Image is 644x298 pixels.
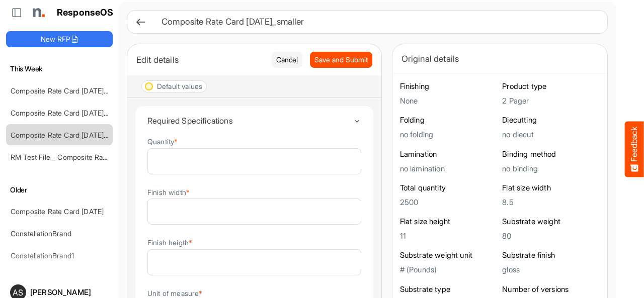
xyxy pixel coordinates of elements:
button: Save and Submit Progress [310,52,372,68]
span:  [74,20,104,45]
img: Northell [28,3,48,23]
div: Original details [401,52,598,66]
a: Composite Rate Card [DATE] [11,207,104,216]
h6: This Week [6,63,113,74]
label: Quantity [147,138,178,145]
span: AS [13,288,23,296]
div: Default values [157,83,202,90]
h6: Number of versions [502,284,600,294]
h5: None [400,96,498,105]
label: Finish heigth [147,239,192,246]
a: Composite Rate Card [DATE]_smaller [11,109,130,117]
h6: Substrate type [400,284,498,294]
span: Want to discuss? [45,79,100,87]
span: Tell us what you think [46,65,136,75]
h6: Flat size width [502,183,600,193]
summary: Toggle content [147,106,361,135]
h6: Total quantity [400,183,498,193]
a: Contact us [101,79,136,87]
h5: 11 [400,232,498,240]
span: Like something or not? [44,148,130,157]
h6: Binding method [502,149,600,159]
h6: Composite Rate Card [DATE]_smaller [162,18,591,26]
span: Save and Submit [314,54,368,65]
a: ConstellationBrand [11,229,71,238]
h6: Substrate finish [502,250,600,260]
h5: no folding [400,130,498,139]
a: Composite Rate Card [DATE]_smaller [11,131,130,139]
h1: ResponseOS [57,8,114,18]
a: Composite Rate Card [DATE]_smaller [11,86,130,95]
h5: # (Pounds) [400,265,498,274]
h5: no diecut [502,130,600,139]
h5: 2 Pager [502,96,600,105]
h5: 2500 [400,198,498,207]
button: Feedback [625,121,644,177]
h4: Required Specifications [147,116,353,125]
h6: Older [6,184,113,195]
h6: Flat size height [400,217,498,227]
h5: gloss [502,265,600,274]
h6: Diecutting [502,115,600,125]
button: Cancel [272,52,302,68]
a: RM Test File _ Composite Rate Card [DATE] [11,153,151,161]
button: New RFP [6,31,113,47]
h6: Finishing [400,81,498,91]
label: Unit of measure [147,289,203,297]
label: Finish width [147,188,190,196]
h5: 8.5 [502,198,600,207]
h6: Substrate weight unit [400,250,498,260]
h6: Product type [502,81,600,91]
div: Edit details [136,53,264,67]
h5: no binding [502,164,600,173]
a: ConstellationBrand1 [11,251,74,260]
h5: no lamination [400,164,498,173]
span: I have an idea [44,173,97,182]
h6: Lamination [400,149,498,159]
div: [PERSON_NAME] [30,288,109,296]
h6: Substrate weight [502,217,600,227]
h6: Folding [400,115,498,125]
h5: 80 [502,232,600,240]
span: What kind of feedback do you have? [31,122,150,130]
